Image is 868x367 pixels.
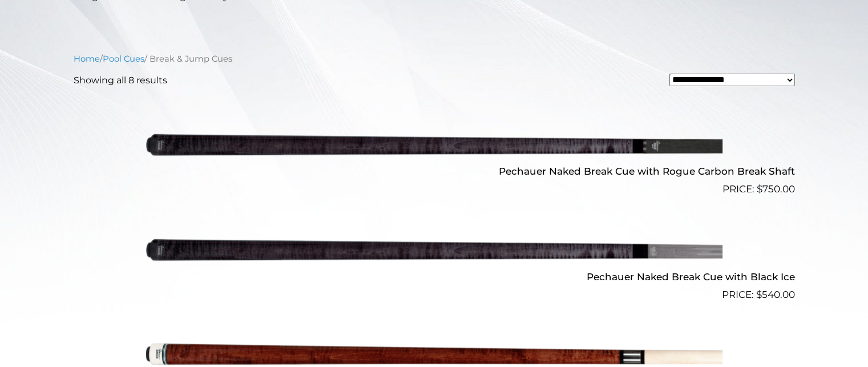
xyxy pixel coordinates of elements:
bdi: 750.00 [757,183,795,195]
a: Pechauer Naked Break Cue with Black Ice $540.00 [74,201,795,302]
bdi: 540.00 [756,289,795,300]
nav: Breadcrumb [74,53,795,65]
a: Pool Cues [103,54,144,64]
span: $ [756,289,762,300]
p: Showing all 8 results [74,74,167,87]
h2: Pechauer Naked Break Cue with Rogue Carbon Break Shaft [74,161,795,182]
span: $ [757,183,762,195]
a: Home [74,54,100,64]
h2: Pechauer Naked Break Cue with Black Ice [74,266,795,287]
select: Shop order [669,74,795,86]
img: Pechauer Naked Break Cue with Rogue Carbon Break Shaft [146,96,722,192]
a: Pechauer Naked Break Cue with Rogue Carbon Break Shaft $750.00 [74,96,795,197]
img: Pechauer Naked Break Cue with Black Ice [146,201,722,297]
